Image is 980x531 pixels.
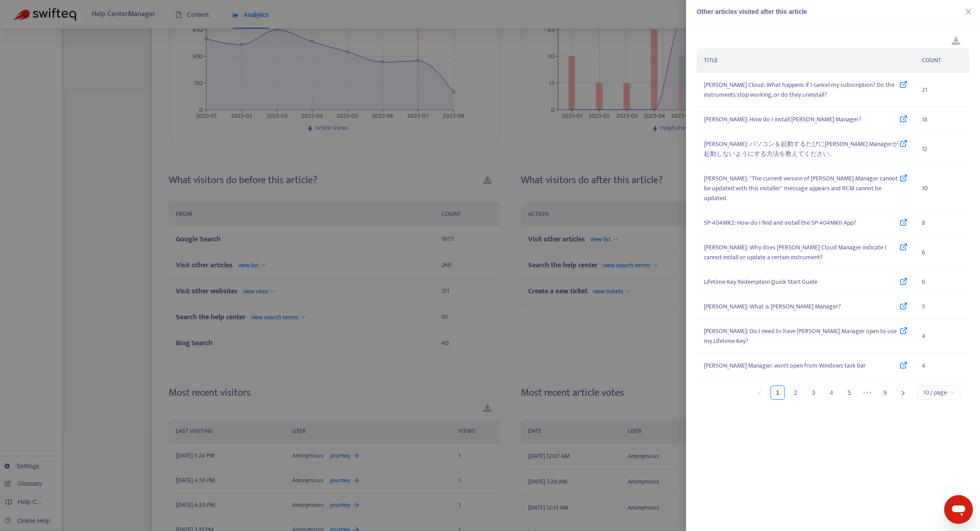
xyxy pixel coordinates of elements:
[824,385,839,400] li: 4
[944,495,973,524] iframe: メッセージングウィンドウを開くボタン
[843,386,856,399] a: 5
[917,385,960,400] div: Page Size
[915,48,969,73] th: COUNT
[788,385,803,400] li: 2
[915,319,969,354] td: 4
[704,243,899,262] span: [PERSON_NAME]: Why does [PERSON_NAME] Cloud Manager indicate I cannot install or update a certain...
[915,132,969,167] td: 12
[915,295,969,319] td: 5
[915,167,969,211] td: 10
[842,385,856,400] li: 5
[697,7,969,17] div: Other articles visited after this article
[923,386,955,399] span: 10 / page
[697,48,915,73] th: TITLE
[900,390,906,396] span: right
[806,385,821,400] li: 3
[704,139,899,159] span: [PERSON_NAME]: パソコンを起動するたびに[PERSON_NAME] Managerが起動しないようにする方法を教えてください。
[878,386,892,399] a: 9
[915,107,969,132] td: 18
[915,354,969,378] td: 4
[962,8,975,16] button: Close
[965,8,972,15] span: close
[915,73,969,107] td: 21
[704,361,866,371] span: [PERSON_NAME] Manager: won't open from Windows task bar
[915,211,969,236] td: 8
[757,390,763,396] span: left
[807,386,820,399] a: 3
[789,386,802,399] a: 2
[704,302,841,312] span: [PERSON_NAME]: What is [PERSON_NAME] Manager?
[704,218,856,228] span: SP-404MK2: How do I find and install the SP-404MKII App?
[753,385,767,400] li: Previous Page
[860,385,874,400] li: Next 5 Pages
[771,385,785,400] li: 1
[771,386,784,399] a: 1
[704,174,899,203] span: [PERSON_NAME]: "The current version of [PERSON_NAME] Manager cannot be updated with this installe...
[915,236,969,270] td: 6
[896,385,910,400] button: right
[704,326,899,346] span: [PERSON_NAME]: Do I need to have [PERSON_NAME] Manager open to use my Lifetime Key?
[704,277,818,287] span: Lifetime Key Redemption Quick Start Guide
[825,386,838,399] a: 4
[878,385,892,400] li: 9
[704,80,899,100] span: [PERSON_NAME] Cloud: What happens if I cancel my subscription? Do the instruments stop working, o...
[753,385,767,400] button: left
[915,270,969,295] td: 6
[860,385,874,400] span: •••
[896,385,910,400] li: Next Page
[704,115,861,124] span: [PERSON_NAME]: How do I install [PERSON_NAME] Manager?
